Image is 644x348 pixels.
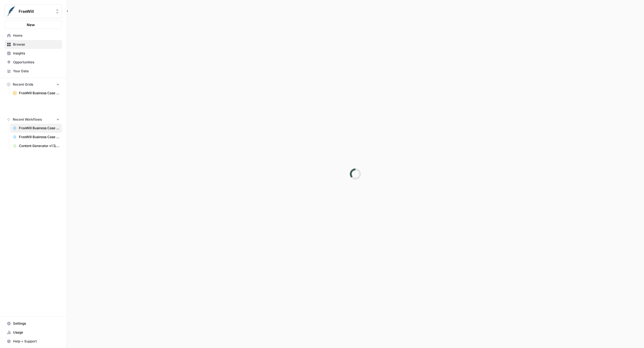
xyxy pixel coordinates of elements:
[4,67,62,76] a: Your Data
[4,115,62,124] button: Recent Workflows
[4,49,62,58] a: Insights
[10,89,62,98] a: FreeWill Business Case Generator v2 Grid
[6,6,16,16] img: FreeWill Logo
[10,133,62,141] a: FreeWill Business Case Generator v3 [[PERSON_NAME] Editing]
[10,141,62,150] a: Content Generator v1 [LIVE]
[19,126,60,131] span: FreeWill Business Case Generator v2
[4,4,62,18] button: Workspace: FreeWill
[19,135,60,140] span: FreeWill Business Case Generator v3 [[PERSON_NAME] Editing]
[4,31,62,40] a: Home
[13,117,42,122] span: Recent Workflows
[13,82,33,87] span: Recent Grids
[4,58,62,67] a: Opportunities
[19,143,60,148] span: Content Generator v1 [LIVE]
[10,124,62,133] a: FreeWill Business Case Generator v2
[13,330,60,335] span: Usage
[4,21,62,29] button: New
[4,319,62,328] a: Settings
[4,80,62,89] button: Recent Grids
[13,339,60,344] span: Help + Support
[13,321,60,326] span: Settings
[4,328,62,337] a: Usage
[13,33,60,38] span: Home
[13,69,60,74] span: Your Data
[19,9,52,14] span: FreeWill
[27,22,35,28] span: New
[4,337,62,346] button: Help + Support
[13,42,60,47] span: Browse
[4,40,62,49] a: Browse
[13,51,60,56] span: Insights
[19,91,60,96] span: FreeWill Business Case Generator v2 Grid
[13,60,60,65] span: Opportunities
